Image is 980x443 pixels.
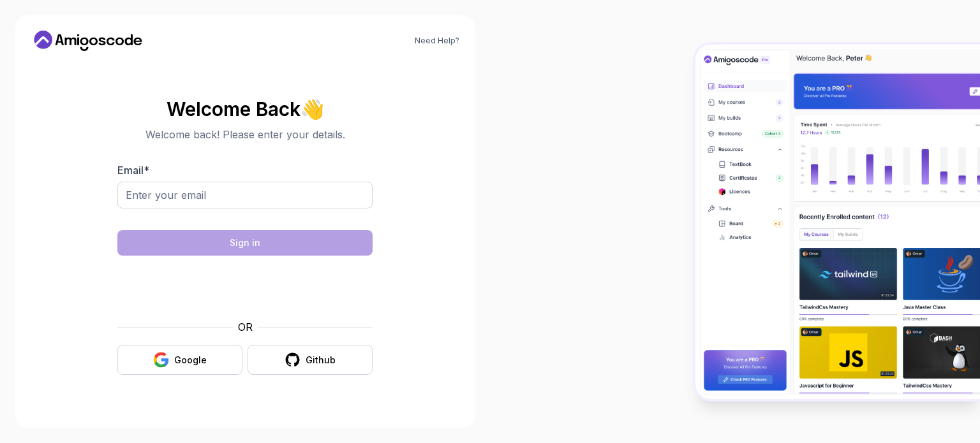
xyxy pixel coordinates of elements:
[695,45,980,399] img: Amigoscode Dashboard
[230,236,260,249] div: Sign in
[174,354,207,367] div: Google
[31,31,145,51] a: Home link
[238,319,253,335] p: OR
[117,345,242,375] button: Google
[117,182,373,208] input: Enter your email
[117,164,149,177] label: Email *
[306,354,336,367] div: Github
[415,36,459,46] a: Need Help?
[117,127,373,142] p: Welcome back! Please enter your details.
[149,263,341,312] iframe: Widget containing checkbox for hCaptcha security challenge
[248,345,373,375] button: Github
[300,99,324,120] span: 👋
[117,230,373,256] button: Sign in
[117,99,373,119] h2: Welcome Back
